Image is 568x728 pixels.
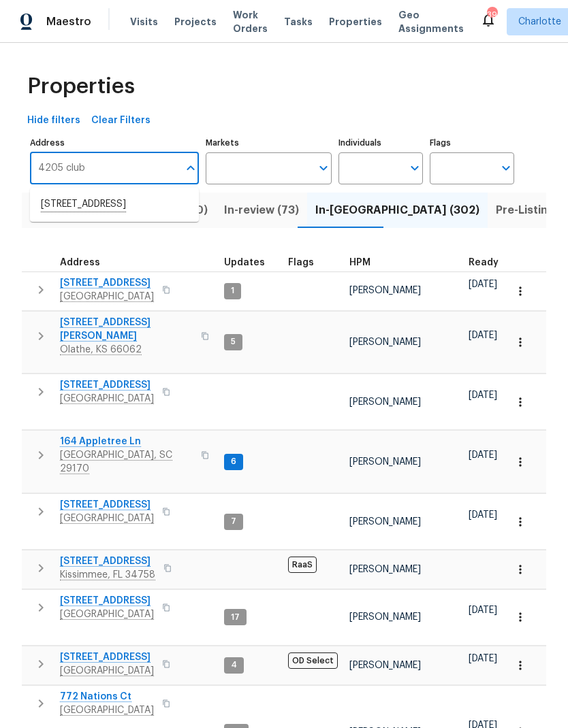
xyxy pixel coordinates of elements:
[225,659,242,671] span: 4
[349,337,421,347] span: [PERSON_NAME]
[349,517,421,527] span: [PERSON_NAME]
[130,15,158,29] span: Visits
[91,112,151,129] span: Clear Filters
[181,159,200,178] button: Close
[338,139,423,147] label: Individuals
[60,258,100,267] span: Address
[225,516,242,527] span: 7
[496,159,516,178] button: Open
[86,108,156,133] button: Clear Filters
[284,17,313,27] span: Tasks
[469,280,497,289] span: [DATE]
[349,258,370,267] span: HPM
[469,606,497,615] span: [DATE]
[22,108,86,133] button: Hide filters
[46,15,91,29] span: Maestro
[349,612,421,622] span: [PERSON_NAME]
[27,80,135,93] span: Properties
[469,450,497,460] span: [DATE]
[224,201,299,220] span: In-review (73)
[329,15,382,29] span: Properties
[174,15,217,29] span: Projects
[288,258,314,267] span: Flags
[224,258,265,267] span: Updates
[233,8,268,35] span: Work Orders
[225,336,241,348] span: 5
[349,565,421,574] span: [PERSON_NAME]
[349,457,421,467] span: [PERSON_NAME]
[398,8,464,35] span: Geo Assignments
[288,652,338,669] span: OD Select
[469,258,511,267] div: Earliest renovation start date (first business day after COE or Checkout)
[349,661,421,670] span: [PERSON_NAME]
[315,201,479,220] span: In-[GEOGRAPHIC_DATA] (302)
[469,331,497,340] span: [DATE]
[487,8,496,22] div: 39
[225,456,242,467] span: 6
[518,15,561,29] span: Charlotte
[30,139,199,147] label: Address
[469,258,499,267] span: Ready
[314,159,333,178] button: Open
[349,286,421,295] span: [PERSON_NAME]
[349,397,421,407] span: [PERSON_NAME]
[405,159,424,178] button: Open
[30,152,178,184] input: Search ...
[430,139,514,147] label: Flags
[225,612,245,623] span: 17
[469,654,497,663] span: [DATE]
[469,391,497,400] span: [DATE]
[469,510,497,520] span: [DATE]
[288,557,317,573] span: RaaS
[206,139,332,147] label: Markets
[225,285,240,297] span: 1
[27,112,80,129] span: Hide filters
